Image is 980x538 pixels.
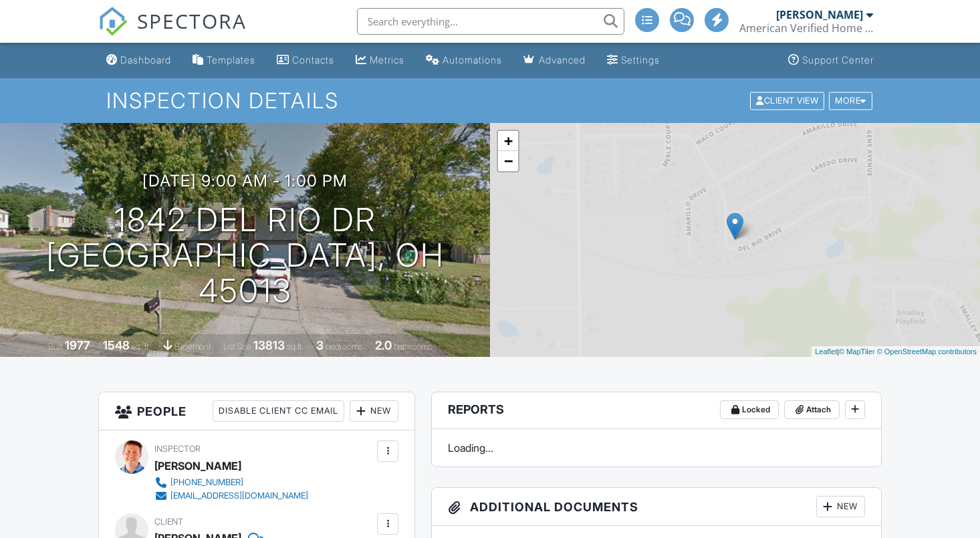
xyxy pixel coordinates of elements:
div: Advanced [539,54,586,65]
a: Automations (Advanced) [420,48,507,73]
a: Dashboard [101,48,176,73]
h3: People [99,392,415,430]
div: Templates [207,54,255,65]
a: Settings [602,48,665,73]
div: Automations [443,54,502,65]
div: Support Center [802,54,874,65]
span: bedrooms [326,342,362,352]
div: [EMAIL_ADDRESS][DOMAIN_NAME] [170,491,308,501]
a: [PHONE_NUMBER] [154,476,308,489]
div: [PERSON_NAME] [776,8,863,21]
div: Settings [621,54,660,65]
div: Contacts [292,54,334,65]
h3: [DATE] 9:00 am - 1:00 pm [142,172,348,190]
div: [PHONE_NUMBER] [170,477,243,488]
span: SPECTORA [137,7,247,35]
a: Client View [749,95,828,105]
h3: Additional Documents [432,488,881,526]
div: 13813 [253,338,285,352]
span: Lot Size [223,342,251,352]
span: basement [174,342,211,352]
div: | [812,346,980,358]
span: Inspector [154,444,201,454]
div: New [350,400,398,422]
div: Dashboard [120,54,171,65]
a: SPECTORA [98,18,247,46]
a: © MapTiler [839,348,875,356]
a: Zoom in [498,131,518,151]
span: sq.ft. [287,342,303,352]
div: 3 [316,338,324,352]
a: Support Center [783,48,879,73]
span: Built [48,342,63,352]
span: Client [154,517,183,527]
a: Templates [187,48,261,73]
div: 1548 [103,338,130,352]
a: Metrics [350,48,410,73]
a: [EMAIL_ADDRESS][DOMAIN_NAME] [154,489,308,503]
div: American Verified Home Inspections [739,21,873,35]
a: Zoom out [498,151,518,171]
input: Search everything... [357,8,624,35]
a: Contacts [271,48,340,73]
h1: 1842 Del Rio Dr [GEOGRAPHIC_DATA], OH 45013 [21,203,469,308]
div: Client View [750,92,824,110]
div: Disable Client CC Email [213,400,344,422]
a: © OpenStreetMap contributors [877,348,977,356]
span: sq. ft. [132,342,150,352]
div: Metrics [370,54,404,65]
span: bathrooms [394,342,432,352]
a: Leaflet [815,348,837,356]
div: New [816,496,865,517]
img: The Best Home Inspection Software - Spectora [98,7,128,36]
div: 2.0 [375,338,392,352]
div: [PERSON_NAME] [154,456,241,476]
div: 1977 [65,338,90,352]
h1: Inspection Details [106,89,873,112]
div: More [829,92,872,110]
a: Advanced [518,48,591,73]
